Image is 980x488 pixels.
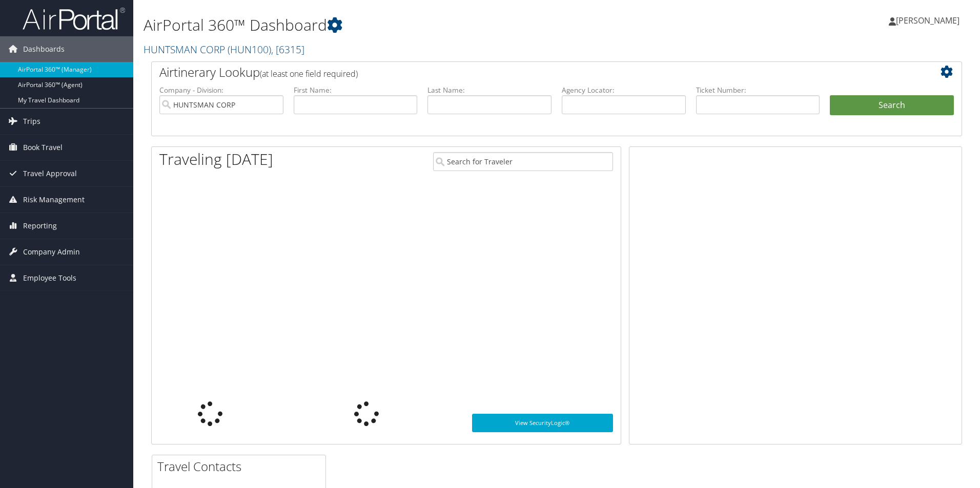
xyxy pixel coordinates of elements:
[562,85,686,95] label: Agency Locator:
[433,152,613,171] input: Search for Traveler
[294,85,418,95] label: First Name:
[427,85,552,95] label: Last Name:
[889,5,970,36] a: [PERSON_NAME]
[159,148,273,170] h1: Traveling [DATE]
[23,36,65,62] span: Dashboards
[896,15,959,26] span: [PERSON_NAME]
[23,239,80,265] span: Company Admin
[830,95,954,116] button: Search
[144,43,304,56] a: HUNTSMAN CORP
[23,7,125,31] img: airportal-logo.png
[23,109,40,134] span: Trips
[23,187,85,213] span: Risk Management
[696,85,820,95] label: Ticket Number:
[157,458,325,475] h2: Travel Contacts
[23,265,76,291] span: Employee Tools
[271,43,304,56] span: , [ 6315 ]
[472,414,613,432] a: View SecurityLogic®
[23,213,57,239] span: Reporting
[260,68,358,79] span: (at least one field required)
[23,135,63,160] span: Book Travel
[228,43,271,56] span: ( HUN100 )
[144,14,695,36] h1: AirPortal 360™ Dashboard
[159,63,886,81] h2: Airtinerary Lookup
[159,85,283,95] label: Company - Division:
[23,161,77,186] span: Travel Approval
